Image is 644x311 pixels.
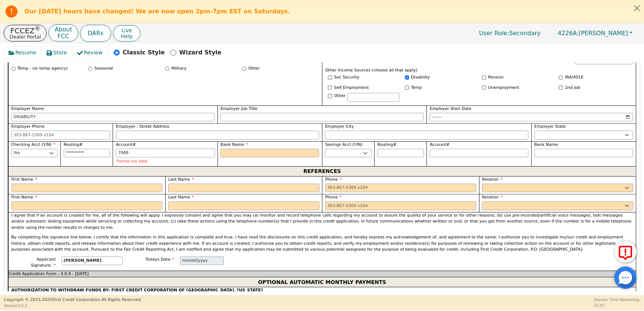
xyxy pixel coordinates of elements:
[168,177,194,182] span: Last Name
[325,67,633,74] p: Other Income Sources (choose all that apply)
[4,25,47,41] button: FCCEZ®Dealer Portal
[11,177,37,182] span: First Name
[11,124,45,129] span: Employer Phone
[325,177,342,182] span: Phone
[405,76,409,80] input: Y/N
[42,47,73,59] button: Store
[325,142,362,147] span: Savings Acct (Y/N)
[258,277,386,287] span: OPTIONAL AUTOMATIC MONTHLY PAYMENTS
[4,47,42,59] button: Resume
[430,113,633,122] input: YYYY-MM-DD
[430,142,450,147] span: Account#
[10,27,41,34] p: FCCEZ
[11,131,110,140] input: 303-867-5309 x104
[614,241,637,263] button: Report Error to FCC
[534,142,558,147] span: Bank Name
[325,201,477,210] input: 303-867-5309 x104
[472,26,548,40] a: User Role:Secondary
[11,195,37,200] span: First Name
[378,142,396,147] span: Routing#
[116,142,136,147] span: Account#
[334,93,346,99] label: Other
[328,86,332,90] input: Y/N
[17,66,68,72] label: Temp - (or temp agency)
[594,302,640,308] p: 51:57
[405,86,409,90] input: Y/N
[482,195,502,200] span: Relation
[411,74,430,81] label: Disability
[62,257,123,265] input: first last
[334,85,369,91] label: Self Employment
[94,66,113,72] label: Seasonal
[559,76,563,80] input: Y/N
[630,0,644,16] button: Close alert
[35,25,40,32] sup: ®
[334,74,359,81] label: Soc Security
[172,66,187,72] label: Military
[179,48,222,57] p: Wizard Style
[488,74,504,81] label: Pension
[11,106,44,111] span: Employer Name
[328,76,332,80] input: Y/N
[411,85,422,91] label: Temp
[472,26,548,40] p: Secondary
[534,124,566,129] span: Employer State
[146,257,175,262] span: Todays Date
[248,66,260,72] label: Other
[565,74,584,81] label: IRA/401K
[488,85,519,91] label: Unemployment
[53,49,67,57] span: Store
[325,195,342,200] span: Phone
[16,49,36,57] span: Resume
[565,85,580,91] label: 2nd Job
[558,30,579,37] span: 4226A:
[31,257,56,268] span: Applicant Signature:
[303,167,341,176] span: REFERENCES
[8,271,636,277] div: Credit Application Form - 3.0.9 - [DATE]
[594,297,640,302] p: Session Time Remaining:
[479,30,509,37] span: User Role :
[113,25,140,41] button: LiveHelp
[11,213,633,231] p: I agree that if an account is created for me, all of the following will apply: I expressly consen...
[11,142,56,147] span: Checking Acct (Y/N)
[550,27,640,39] button: 4226A:[PERSON_NAME]
[168,195,194,200] span: Last Name
[123,48,165,57] p: Classic Style
[558,30,628,37] span: [PERSON_NAME]
[24,8,290,15] b: Our [DATE] hours have changed! We are now open 2pm-7pm EST on Saturdays.
[84,49,103,57] span: Review
[72,47,108,59] button: Review
[116,124,169,129] span: Employer - Street Address
[80,25,111,42] button: DARs
[482,177,502,182] span: Relation
[49,24,78,42] button: AboutFCC
[54,27,72,33] p: About
[54,33,72,39] p: FCC
[11,288,263,292] strong: AUTHORIZATION TO WITHDRAW FUNDS BY: FIRST CREDIT CORPORATION OF [GEOGRAPHIC_DATA], [US_STATE]
[121,33,133,39] span: Help
[482,86,486,90] input: Y/N
[4,303,142,308] p: Version 3.2.3
[4,297,142,303] p: Copyright © 2015- 2025 First Credit Corporation.
[121,27,133,33] span: Live
[220,106,258,111] span: Employer Job Title
[11,234,633,253] p: By completing the signature line below, I certify that the information in this application is com...
[64,142,83,147] span: Routing#
[117,159,213,163] p: Format not valid
[482,76,486,80] input: Y/N
[559,86,563,90] input: Y/N
[101,297,142,302] span: All Rights Reserved.
[10,34,41,39] p: Dealer Portal
[430,106,471,111] span: Employer Start Date
[220,142,248,147] span: Bank Name
[325,124,353,129] span: Employer City
[325,184,477,193] input: 303-867-5309 x104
